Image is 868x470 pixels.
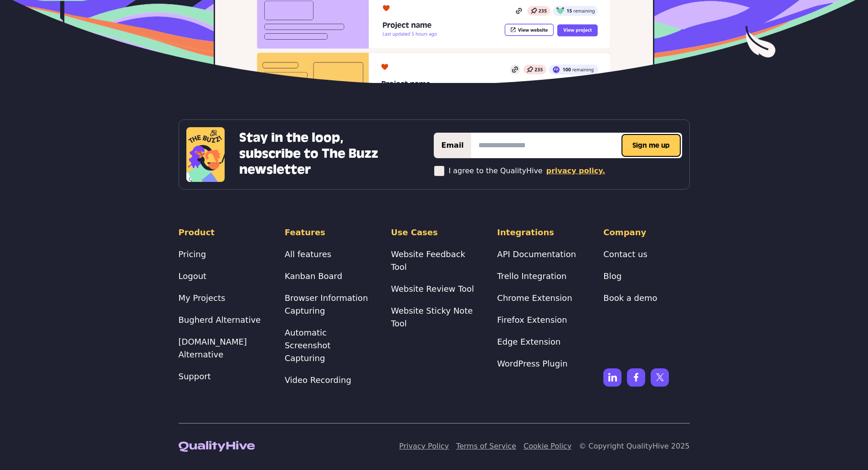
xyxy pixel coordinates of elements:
a: Support [179,372,211,381]
a: Logout [179,271,207,281]
a: Trello Integration [497,271,566,281]
h4: Use Cases [391,226,477,239]
a: Website Sticky Note Tool [391,306,473,328]
a: Book a demo [603,293,657,303]
a: [DOMAIN_NAME] Alternative [179,337,247,359]
a: Automatic Screenshot Capturing [285,328,331,363]
a: Website Review Tool [391,284,474,294]
a: Terms of Service [456,442,516,450]
a: Website Feedback Tool [391,249,465,272]
h3: Stay in the loop, subscribe to The Buzz newsletter [239,130,393,178]
p: I agree to the QualityHive [448,165,542,176]
p: © Copyright QualityHive 2025 [579,441,689,452]
a: Firefox Extension [497,315,567,325]
a: My Projects [179,293,226,303]
img: The Buzz Newsletter [186,127,225,182]
label: Email [434,133,471,158]
h4: Company [603,226,689,239]
img: Linkedin [603,368,621,387]
a: Chrome Extension [497,293,572,303]
a: Video Recording [285,375,351,385]
a: Kanban Board [285,271,342,281]
a: Privacy Policy [399,442,449,450]
a: Edge Extension [497,337,560,346]
a: WordPress Plugin [497,359,567,368]
a: All features [285,249,331,259]
a: API Documentation [497,249,576,259]
h4: Features [285,226,371,239]
h4: Product [179,226,265,239]
a: Browser Information Capturing [285,293,368,315]
button: Sign me up [621,134,681,157]
a: Pricing [179,249,206,259]
a: Contact us [603,249,647,259]
img: QualityHive [179,441,255,452]
a: privacy policy. [546,165,605,176]
h4: Integrations [497,226,583,239]
a: Blog [603,271,621,281]
input: email [471,133,682,158]
img: Facebook [627,368,645,387]
a: Bugherd Alternative [179,315,261,325]
a: Cookie Policy [524,442,571,450]
img: X [651,368,669,387]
